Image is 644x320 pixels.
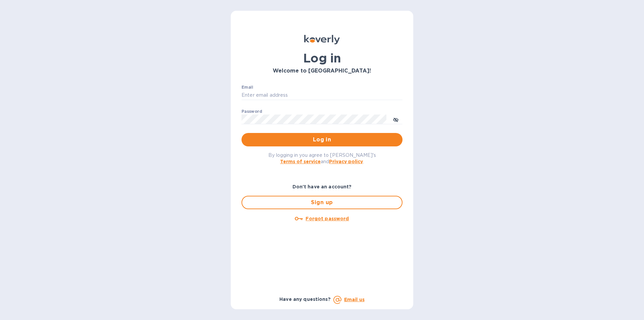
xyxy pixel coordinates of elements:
[241,51,402,65] h1: Log in
[241,90,402,100] input: Enter email address
[329,159,363,164] a: Privacy policy
[292,184,352,189] b: Don't have an account?
[280,159,321,164] a: Terms of service
[279,296,331,302] b: Have any questions?
[344,297,365,302] a: Email us
[389,112,402,126] button: toggle password visibility
[241,85,253,89] label: Email
[241,109,262,113] label: Password
[248,198,396,207] span: Sign up
[241,196,402,209] button: Sign up
[241,133,402,146] button: Log in
[247,136,397,144] span: Log in
[306,216,349,221] u: Forgot password
[268,152,376,164] span: By logging in you agree to [PERSON_NAME]'s and .
[304,35,340,44] img: Koverly
[241,68,402,74] h3: Welcome to [GEOGRAPHIC_DATA]!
